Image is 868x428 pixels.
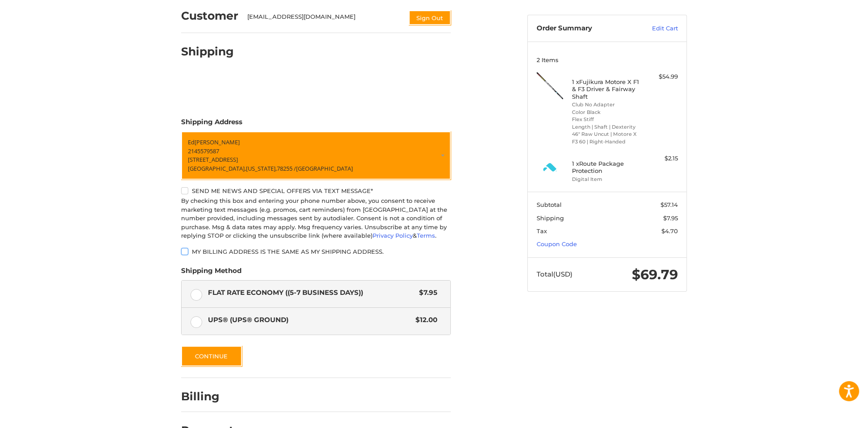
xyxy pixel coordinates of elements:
span: Flat Rate Economy ((5-7 Business Days)) [208,288,415,298]
span: 78255 / [277,164,296,172]
span: UPS® (UPS® Ground) [208,315,411,325]
div: $54.99 [643,72,678,81]
h4: 1 x Route Package Protection [572,160,640,175]
legend: Shipping Address [181,117,242,131]
li: Flex Stiff [572,116,640,123]
span: [PERSON_NAME] [195,138,240,146]
label: Send me news and special offers via text message* [181,187,451,194]
li: Digital Item [572,176,640,183]
legend: Shipping Method [181,266,241,280]
li: Club No Adapter [572,101,640,109]
h2: Billing [181,390,233,403]
a: Coupon Code [537,240,577,248]
button: Sign Out [409,10,451,25]
span: $69.79 [632,266,678,283]
a: Terms [417,232,435,239]
span: [STREET_ADDRESS] [188,155,238,164]
li: Length | Shaft | Dexterity 46" Raw Uncut | Motore X F3 60 | Right-Handed [572,123,640,146]
span: [GEOGRAPHIC_DATA], [188,164,246,172]
a: Privacy Policy [373,232,413,239]
h4: 1 x Fujikura Motore X F1 & F3 Driver & Fairway Shaft [572,78,640,100]
span: Subtotal [537,201,562,208]
span: Ed [188,138,195,146]
h2: Shipping [181,45,234,59]
h3: 2 Items [537,56,678,63]
span: Total (USD) [537,270,572,278]
span: $57.14 [661,201,678,208]
h2: Customer [181,9,238,23]
a: Enter or select a different address [181,131,451,180]
span: $7.95 [415,288,437,298]
button: Continue [181,346,242,366]
span: $7.95 [663,214,678,222]
span: $12.00 [411,315,437,325]
span: 2145579587 [188,147,219,155]
span: [US_STATE], [246,164,277,172]
div: [EMAIL_ADDRESS][DOMAIN_NAME] [247,13,400,25]
span: $4.70 [661,227,678,235]
label: My billing address is the same as my shipping address. [181,248,451,255]
div: By checking this box and entering your phone number above, you consent to receive marketing text ... [181,197,451,240]
span: Tax [537,227,547,235]
li: Color Black [572,109,640,116]
a: Edit Cart [633,24,678,33]
div: $2.15 [643,154,678,163]
span: [GEOGRAPHIC_DATA] [296,164,353,172]
span: Shipping [537,214,564,222]
h3: Order Summary [537,24,633,33]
